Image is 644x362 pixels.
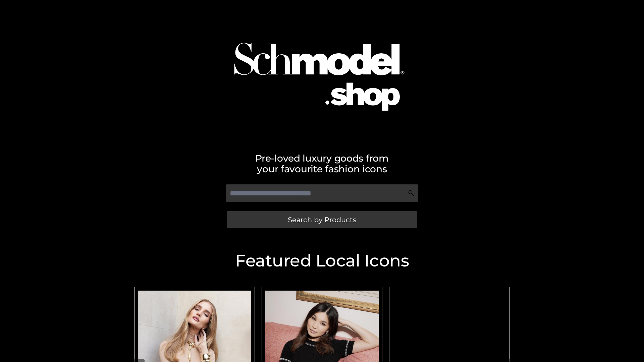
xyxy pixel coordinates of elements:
[288,216,356,223] span: Search by Products
[227,211,417,228] a: Search by Products
[408,190,415,196] img: Search Icon
[131,153,513,174] h2: Pre-loved luxury goods from your favourite fashion icons
[131,252,513,269] h2: Featured Local Icons​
